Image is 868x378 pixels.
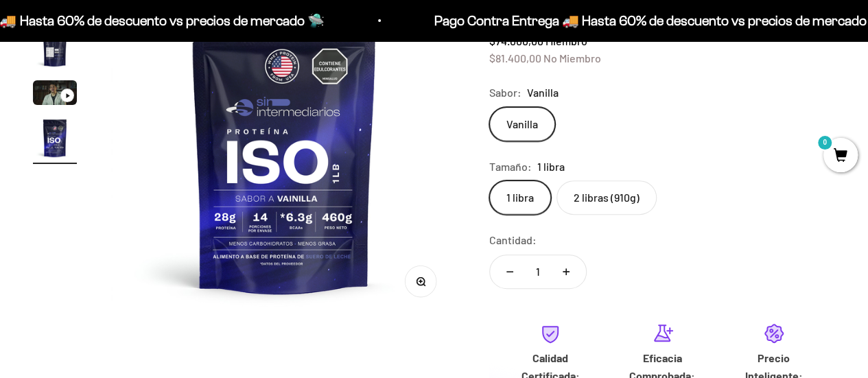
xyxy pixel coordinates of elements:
[489,231,537,249] label: Cantidad:
[33,80,77,109] button: Ir al artículo 3
[414,10,866,32] p: Pago Contra Entrega 🚚 Hasta 60% de descuento vs precios de mercado 🛸
[490,255,530,288] button: Reducir cantidad
[546,34,587,47] span: Miembro
[33,116,77,160] img: Proteína Aislada ISO - Vainilla
[546,255,586,288] button: Aumentar cantidad
[823,149,858,164] a: 0
[543,51,601,64] span: No Miembro
[489,158,532,176] legend: Tamaño:
[527,84,559,102] span: Vanilla
[33,25,77,69] img: Proteína Aislada ISO - Vainilla
[489,51,541,64] span: $81.400,00
[33,25,77,73] button: Ir al artículo 2
[489,84,521,102] legend: Sabor:
[489,34,543,47] span: $74.000,00
[33,116,77,164] button: Ir al artículo 4
[537,158,565,176] span: 1 libra
[817,134,833,151] mark: 0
